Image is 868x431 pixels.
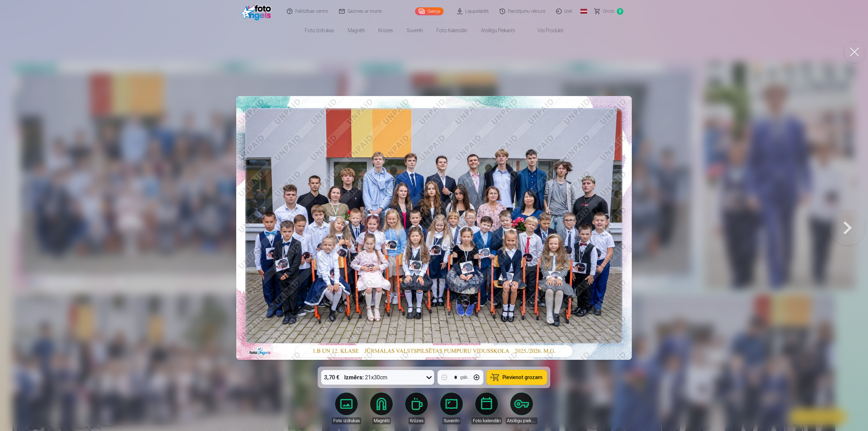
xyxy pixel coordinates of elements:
[522,23,570,38] a: Visi produkti
[401,393,432,424] a: Krūzes
[372,417,391,424] div: Magnēti
[415,7,444,15] a: Galerija
[366,393,397,424] a: Magnēti
[372,23,400,38] a: Krūzes
[341,23,372,38] a: Magnēti
[409,417,425,424] div: Krūzes
[436,393,467,424] a: Suvenīri
[298,23,341,38] a: Foto izdrukas
[241,2,274,20] img: /fa3
[474,23,522,38] a: Atslēgu piekariņi
[617,8,623,15] span: 0
[344,373,364,381] strong: Izmērs :
[503,375,542,380] span: Pievienot grozam
[487,370,547,385] button: Pievienot grozam
[603,8,615,15] span: Grozs
[472,417,502,424] div: Foto kalendāri
[506,417,537,424] div: Atslēgu piekariņi
[332,417,361,424] div: Foto izdrukas
[471,393,502,424] a: Foto kalendāri
[442,417,461,424] div: Suvenīri
[506,393,537,424] a: Atslēgu piekariņi
[400,23,430,38] a: Suvenīri
[430,23,474,38] a: Foto kalendāri
[321,370,342,385] div: 3,70 €
[344,370,388,385] div: 21x30cm
[331,393,362,424] a: Foto izdrukas
[460,374,469,381] div: gab.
